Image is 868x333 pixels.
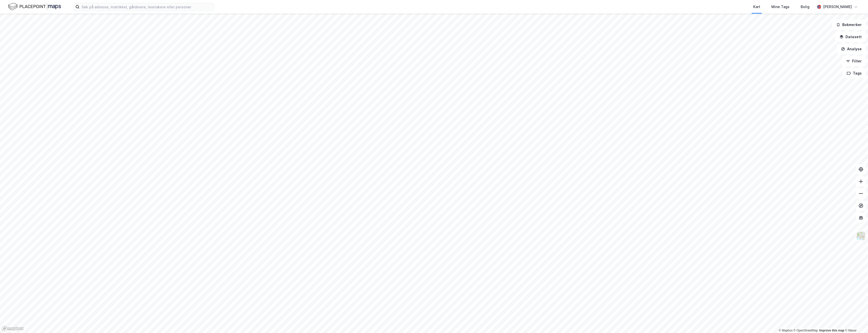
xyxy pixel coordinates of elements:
iframe: Chat Widget [843,309,868,333]
a: Mapbox [779,329,793,332]
input: Søk på adresse, matrikkel, gårdeiere, leietakere eller personer [79,3,214,11]
div: Kontrollprogram for chat [843,309,868,333]
a: OpenStreetMap [794,329,818,332]
div: Kart [753,4,760,10]
a: Mapbox homepage [2,326,24,331]
div: Mine Tags [771,4,790,10]
button: Tags [843,68,866,78]
button: Filter [842,56,866,66]
button: Bokmerker [832,20,866,30]
div: [PERSON_NAME] [823,4,852,10]
div: Bolig [801,4,809,10]
img: logo.f888ab2527a4732fd821a326f86c7f29.svg [8,2,61,11]
img: Z [856,231,866,241]
button: Datasett [835,32,866,42]
button: Analyse [837,44,866,54]
a: Improve this map [819,329,844,332]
